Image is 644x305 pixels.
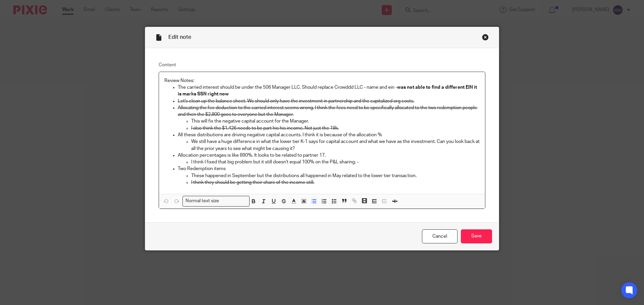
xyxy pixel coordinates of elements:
[178,152,480,159] p: Allocation percentages is like 890%. It looks to be related to partner 17.
[159,62,485,68] label: Content
[178,165,480,172] p: Two Redemption items
[178,105,478,117] s: Allocating the fee deduction to the carried interest seems wrong. I think the fees need to be spe...
[191,172,480,179] p: These happened in September but the distributions all happened in May related to the lower tier t...
[184,198,221,205] span: Normal text size
[182,196,250,206] div: Search for option
[191,159,480,165] p: I think I fixed that big problem but it still doesn't equal 100% on the P&L sharing. -
[461,229,492,244] input: Save
[191,138,480,152] p: We still have a huge difference in what the lower tier K-1 says for capital account and what we h...
[191,118,480,125] p: This will fix the negative capital account for the Manager.
[178,132,480,138] p: All these distributions are driving negative capital accounts. I think it is because of the alloc...
[191,126,339,131] s: I also think the $1,426 needs to be part his his income. Not just the 19k.
[164,77,480,84] p: Review Notes:
[191,180,314,185] s: I think they should be getting their share of the income still.
[178,84,480,98] p: The carried interest should be under the 506 Manager LLC. Should replace Crowddd LLC - name and e...
[422,229,458,244] a: Cancel
[178,99,414,103] s: Let's clean up the balance sheet. We should only have the investment in partnership and the capit...
[482,34,489,41] div: Close this dialog window
[168,34,191,40] span: Edit note
[221,198,246,205] input: Search for option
